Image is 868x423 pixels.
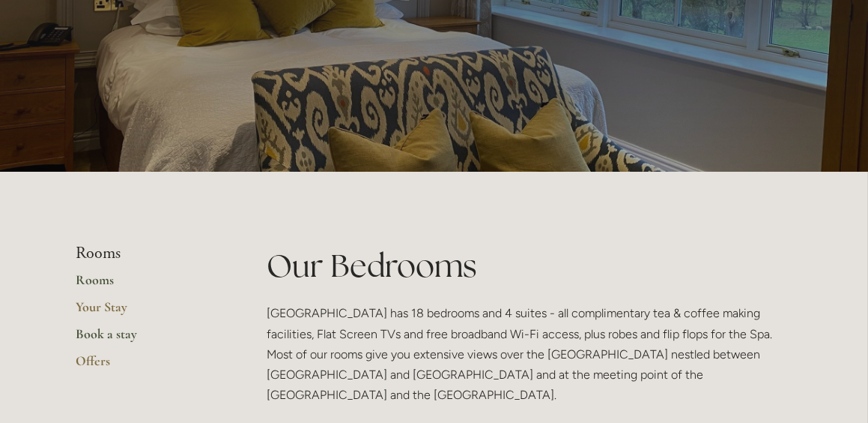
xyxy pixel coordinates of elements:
[76,298,219,325] a: Your Stay
[267,244,792,288] h1: Our Bedrooms
[267,303,792,405] p: [GEOGRAPHIC_DATA] has 18 bedrooms and 4 suites - all complimentary tea & coffee making facilities...
[76,271,219,298] a: Rooms
[76,244,219,263] li: Rooms
[76,352,219,379] a: Offers
[76,325,219,352] a: Book a stay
